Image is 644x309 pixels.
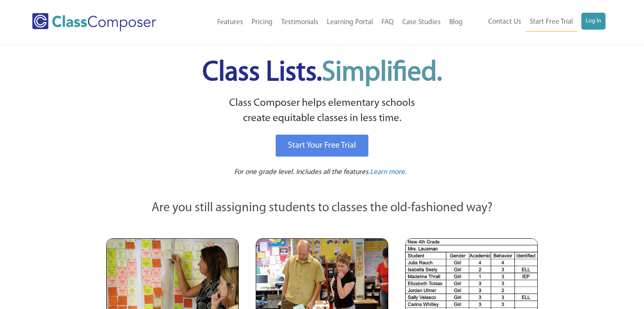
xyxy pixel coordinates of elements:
[467,13,605,32] nav: Header Menu
[484,13,525,31] a: Contact Us
[322,59,442,87] span: Simplified.
[288,141,356,150] span: Start Your Free Trial
[398,13,445,32] a: Case Studies
[323,13,377,32] a: Learning Portal
[202,59,442,87] span: Class Lists.
[581,13,605,30] a: Log In
[247,13,277,32] a: Pricing
[234,168,370,176] span: For one grade level. Includes all the features.
[525,13,577,32] a: Start Free Trial
[377,13,398,32] a: FAQ
[445,13,467,32] a: Blog
[183,13,467,32] nav: Header Menu
[276,135,368,157] a: Start Your Free Trial
[106,199,538,218] p: Are you still assigning students to classes the old-fashioned way?
[370,168,406,176] span: Learn more.
[32,13,156,31] img: Class Composer
[213,13,247,32] a: Features
[105,96,539,127] p: Class Composer helps elementary schools create equitable classes in less time.
[277,13,323,32] a: Testimonials
[370,167,406,178] a: Learn more.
